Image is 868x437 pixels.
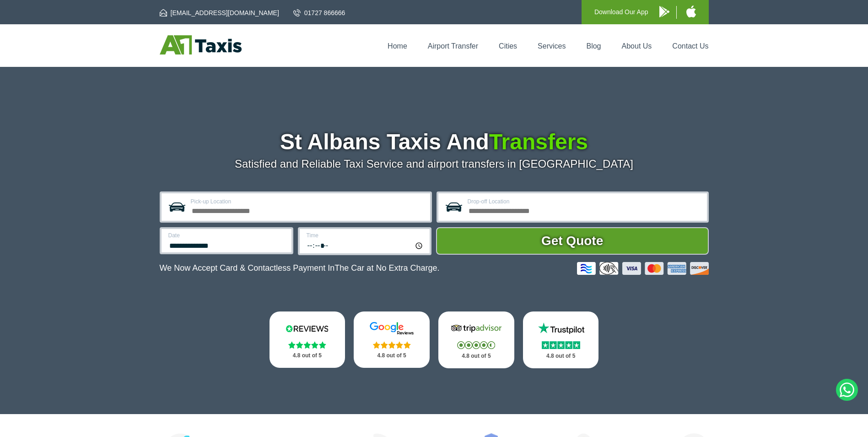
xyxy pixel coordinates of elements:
a: Contact Us [672,42,708,50]
span: Transfers [489,130,588,154]
label: Drop-off Location [468,199,701,204]
span: The Car at No Extra Charge. [334,263,439,273]
a: Home [388,42,407,50]
img: Stars [288,341,326,349]
h1: St Albans Taxis And [160,131,709,153]
img: A1 Taxis St Albans LTD [160,35,242,55]
p: 4.8 out of 5 [364,350,420,361]
a: Reviews.io Stars 4.8 out of 5 [270,311,345,368]
a: 01727 866666 [293,8,345,17]
a: Google Stars 4.8 out of 5 [354,311,430,368]
img: Google [364,322,419,335]
a: Airport Transfer [428,42,478,50]
label: Pick-up Location [191,199,425,204]
a: Cities [499,42,517,50]
p: 4.8 out of 5 [533,350,589,362]
img: Stars [373,341,411,349]
a: Blog [586,42,601,50]
button: Get Quote [436,227,709,255]
p: Download Our App [594,6,648,18]
label: Time [307,233,424,238]
p: Satisfied and Reliable Taxi Service and airport transfers in [GEOGRAPHIC_DATA] [160,158,709,170]
img: A1 Taxis Android App [659,6,669,17]
a: About Us [622,42,652,50]
a: Trustpilot Stars 4.8 out of 5 [523,311,599,368]
a: [EMAIL_ADDRESS][DOMAIN_NAME] [160,8,279,17]
img: Reviews.io [280,322,334,335]
img: Tripadvisor [449,322,504,335]
a: Services [538,42,566,50]
img: A1 Taxis iPhone App [686,5,696,17]
p: 4.8 out of 5 [280,350,335,361]
label: Date [168,233,286,238]
p: 4.8 out of 5 [448,350,504,362]
img: Stars [457,341,495,349]
p: We Now Accept Card & Contactless Payment In [160,263,440,273]
img: Stars [542,341,580,349]
img: Credit And Debit Cards [577,262,709,275]
a: Tripadvisor Stars 4.8 out of 5 [438,311,514,368]
img: Trustpilot [534,322,588,335]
